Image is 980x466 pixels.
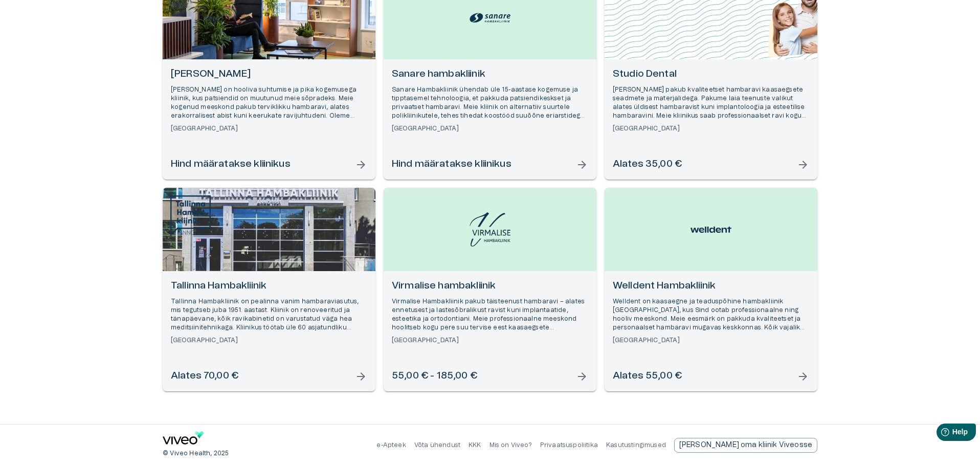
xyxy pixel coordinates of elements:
[797,370,809,383] span: arrow_forward
[900,419,980,448] iframe: Help widget launcher
[679,440,812,451] p: [PERSON_NAME] oma kliinik Viveosse
[414,441,460,450] p: Võta ühendust
[797,159,809,171] span: arrow_forward
[355,159,367,171] span: arrow_forward
[171,85,367,121] p: [PERSON_NAME] on hooliva suhtumise ja pika kogemusega kliinik, kus patsiendid on muutunud meie sõ...
[171,336,367,345] h6: [GEOGRAPHIC_DATA]
[691,221,731,238] img: Welldent Hambakliinik logo
[613,279,809,293] h6: Welldent Hambakliinik
[392,297,588,332] p: Virmalise Hambakliinik pakub täisteenust hambaravi – alates ennetusest ja lastesõbralikust ravist...
[171,279,367,293] h6: Tallinna Hambakliinik
[392,369,477,383] h6: 55,00 € - 185,00 €
[470,212,510,247] img: Virmalise hambakliinik logo
[613,336,809,345] h6: [GEOGRAPHIC_DATA]
[384,188,596,391] a: Open selected supplier available booking dates
[392,336,588,345] h6: [GEOGRAPHIC_DATA]
[613,124,809,133] h6: [GEOGRAPHIC_DATA]
[163,449,229,458] p: © Viveo Health, 2025
[171,158,291,171] h6: Hind määratakse kliinikus
[392,68,588,81] h6: Sanare hambakliinik
[613,158,682,171] h6: Alates 35,00 €
[674,438,817,453] div: [PERSON_NAME] oma kliinik Viveosse
[163,188,375,391] a: Open selected supplier available booking dates
[470,10,510,25] img: Sanare hambakliinik logo
[355,370,367,383] span: arrow_forward
[613,85,809,121] p: [PERSON_NAME] pakub kvaliteetset hambaravi kaasaegsete seadmete ja materjalidega. Pakume laia tee...
[171,68,367,81] h6: [PERSON_NAME]
[540,442,598,448] a: Privaatsuspoliitika
[392,85,588,121] p: Sanare Hambakliinik ühendab üle 15-aastase kogemuse ja tipptasemel tehnoloogia, et pakkuda patsie...
[171,297,367,332] p: Tallinna Hambakliinik on pealinna vanim hambaraviasutus, mis tegutseb juba 1951. aastast. Kliinik...
[606,442,666,448] a: Kasutustingimused
[392,158,511,171] h6: Hind määratakse kliinikus
[605,188,817,391] a: Open selected supplier available booking dates
[171,124,367,133] h6: [GEOGRAPHIC_DATA]
[613,68,809,81] h6: Studio Dental
[674,438,817,453] a: Send email to partnership request to viveo
[171,369,238,383] h6: Alates 70,00 €
[392,279,588,293] h6: Virmalise hambakliinik
[613,297,809,332] p: Welldent on kaasaegne ja teaduspõhine hambakliinik [GEOGRAPHIC_DATA], kus Sind ootab professionaa...
[469,442,481,448] a: KKK
[576,159,588,171] span: arrow_forward
[576,370,588,383] span: arrow_forward
[392,124,588,133] h6: [GEOGRAPHIC_DATA]
[170,195,211,236] img: Tallinna Hambakliinik logo
[613,369,682,383] h6: Alates 55,00 €
[163,431,204,448] a: Navigate to home page
[489,441,532,450] p: Mis on Viveo?
[376,442,406,448] a: e-Apteek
